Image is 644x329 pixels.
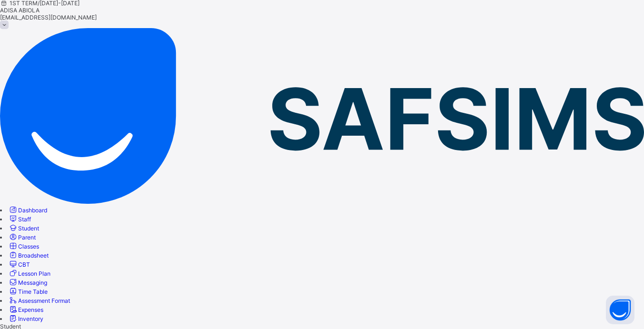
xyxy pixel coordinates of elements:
span: Staff [18,216,31,223]
a: Staff [8,216,31,223]
a: Expenses [8,306,43,313]
a: Dashboard [8,207,47,214]
a: Lesson Plan [8,270,51,277]
a: Classes [8,243,39,250]
span: CBT [18,261,30,268]
span: Expenses [18,306,43,313]
a: Assessment Format [8,297,70,304]
span: Dashboard [18,207,47,214]
span: Lesson Plan [18,270,51,277]
a: Student [8,225,39,232]
button: Open asap [606,296,634,324]
a: CBT [8,261,30,268]
a: Messaging [8,279,47,286]
a: Broadsheet [8,252,49,259]
span: Student [18,225,39,232]
span: Inventory [18,315,43,322]
a: Inventory [8,315,43,322]
span: Time Table [18,288,48,295]
span: Broadsheet [18,252,49,259]
span: Parent [18,234,36,241]
a: Parent [8,234,36,241]
a: Time Table [8,288,48,295]
span: Assessment Format [18,297,70,304]
span: Messaging [18,279,47,286]
span: Classes [18,243,39,250]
